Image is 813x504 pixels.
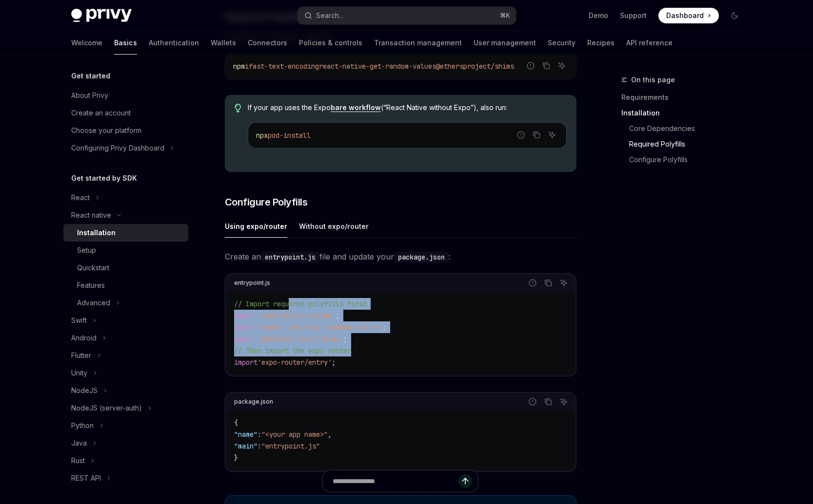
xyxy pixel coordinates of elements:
[658,8,719,23] a: Dashboard
[77,297,110,309] div: Advanced
[666,11,704,20] span: Dashboard
[258,430,261,439] span: :
[63,259,188,277] a: Quickstart
[332,358,336,367] span: ;
[258,358,332,367] span: 'expo-router/entry'
[526,277,539,289] button: Report incorrect code
[234,442,258,450] span: "main"
[542,277,555,289] button: Copy the contents from the code block
[540,59,553,72] button: Copy the contents from the code block
[234,299,367,308] span: // Import required polyfills first
[71,70,110,82] h5: Get started
[557,395,570,408] button: Ask AI
[256,131,268,140] span: npx
[234,277,270,289] div: entrypoint.js
[63,122,188,139] a: Choose your platform
[297,7,516,24] button: Open search
[546,129,558,141] button: Ask AI
[258,311,336,320] span: 'fast-text-encoding'
[319,62,436,71] span: react-native-get-random-values
[328,430,332,439] span: ,
[234,323,258,332] span: import
[71,172,137,184] h5: Get started by SDK
[261,430,328,439] span: "<your app name>"
[268,131,311,140] span: pod-install
[63,87,188,104] a: About Privy
[71,192,90,204] div: React
[63,277,188,294] a: Features
[374,31,462,55] a: Transaction management
[71,437,87,449] div: Java
[234,418,238,427] span: {
[248,31,287,55] a: Connectors
[245,62,249,71] span: i
[382,323,386,332] span: ;
[63,312,188,329] button: Toggle Swift section
[234,311,258,320] span: import
[258,335,343,343] span: '@ethersproject/shims'
[515,129,527,141] button: Report incorrect code
[63,347,188,364] button: Toggle Flutter section
[63,294,188,312] button: Toggle Advanced section
[331,103,381,112] a: bare workflow
[526,395,539,408] button: Report incorrect code
[500,12,510,19] span: ⌘ K
[63,469,188,487] button: Toggle REST API section
[71,402,142,414] div: NodeJS (server-auth)
[548,31,575,55] a: Security
[621,121,750,136] a: Core Dependencies
[249,62,319,71] span: fast-text-encoding
[63,139,188,157] button: Toggle Configuring Privy Dashboard section
[71,142,164,154] div: Configuring Privy Dashboard
[626,31,673,55] a: API reference
[336,311,339,320] span: ;
[71,385,98,396] div: NodeJS
[589,11,608,20] a: Demo
[63,452,188,469] button: Toggle Rust section
[258,323,382,332] span: 'react-native-get-random-values'
[258,442,261,450] span: :
[234,453,238,462] span: }
[63,242,188,259] a: Setup
[71,125,141,136] div: Choose your platform
[524,59,537,72] button: Report incorrect code
[63,434,188,452] button: Toggle Java section
[234,358,258,367] span: import
[261,442,320,450] span: "entrypoint.js"
[71,332,97,344] div: Android
[621,152,750,168] a: Configure Polyfills
[436,62,514,71] span: @ethersproject/shims
[299,215,369,238] div: Without expo/router
[71,31,102,55] a: Welcome
[63,104,188,122] a: Create an account
[233,62,245,71] span: npm
[71,9,132,22] img: dark logo
[234,335,258,343] span: import
[71,420,94,431] div: Python
[63,399,188,417] button: Toggle NodeJS (server-auth) section
[542,395,555,408] button: Copy the contents from the code block
[225,215,287,238] div: Using expo/router
[631,74,675,86] span: On this page
[77,244,96,256] div: Setup
[71,350,91,361] div: Flutter
[587,31,615,55] a: Recipes
[557,277,570,289] button: Ask AI
[621,136,750,152] a: Required Polyfills
[63,417,188,434] button: Toggle Python section
[225,250,576,263] span: Create an file and update your :
[234,346,351,355] span: // Then import the expo router
[71,90,108,101] div: About Privy
[71,472,101,484] div: REST API
[394,252,449,262] code: package.json
[299,31,362,55] a: Policies & controls
[63,364,188,382] button: Toggle Unity section
[77,280,105,291] div: Features
[248,103,566,112] span: If your app uses the Expo (“React Native without Expo”), also run:
[234,395,273,408] div: package.json
[620,11,647,20] a: Support
[63,329,188,347] button: Toggle Android section
[114,31,137,55] a: Basics
[235,104,241,112] svg: Tip
[71,209,111,221] div: React native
